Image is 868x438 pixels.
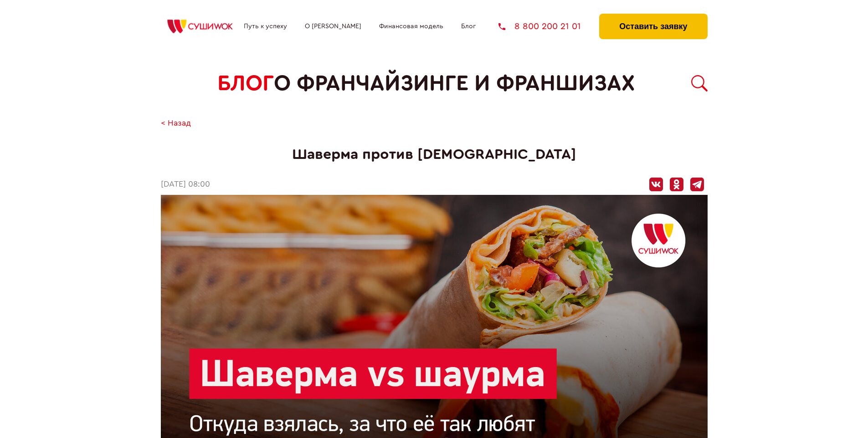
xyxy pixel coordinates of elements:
a: < Назад [161,119,191,128]
a: Финансовая модель [379,23,443,30]
a: 8 800 200 21 01 [498,22,581,31]
h1: Шаверма против [DEMOGRAPHIC_DATA] [161,146,708,163]
span: о франчайзинге и франшизах [274,71,635,96]
a: Путь к успеху [244,23,287,30]
time: [DATE] 08:00 [161,180,210,189]
span: 8 800 200 21 01 [514,22,581,31]
a: Блог [461,23,476,30]
a: О [PERSON_NAME] [305,23,361,30]
span: БЛОГ [217,71,274,96]
button: Оставить заявку [599,14,707,39]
